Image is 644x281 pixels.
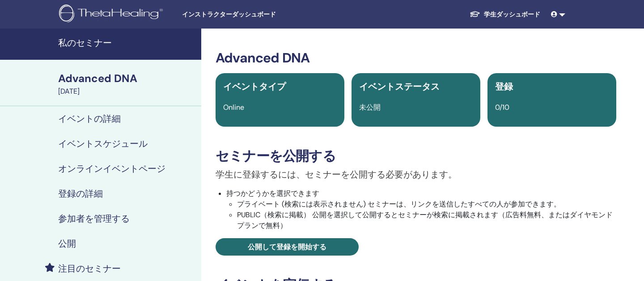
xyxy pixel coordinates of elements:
[462,6,547,23] a: 学生ダッシュボード
[58,238,76,249] h4: 公開
[216,50,616,66] h3: Advanced DNA
[223,81,286,92] span: イベントタイプ
[216,168,616,181] p: 学生に登録するには、セミナーを公開する必要があります。
[58,188,103,199] h4: 登録の詳細
[216,148,616,164] h3: セミナーを公開する
[237,210,616,231] li: PUBLIC（検索に掲載） 公開を選択して公開するとセミナーが検索に掲載されます（広告料無料、またはダイヤモンドプランで無料）
[58,71,196,86] div: Advanced DNA
[248,242,326,252] span: 公開して登録を開始する
[58,213,130,224] h4: 参加者を管理する
[58,163,165,174] h4: オンラインイベントページ
[216,238,359,256] a: 公開して登録を開始する
[495,81,513,92] span: 登録
[359,103,381,112] span: 未公開
[226,188,616,231] li: 持つかどうかを選択できます
[59,4,166,25] img: logo.png
[58,37,196,48] h4: 私のセミナー
[237,199,616,210] li: プライベート (検索には表示されません) セミナーは、リンクを送信したすべての人が参加できます。
[359,81,440,92] span: イベントステータス
[58,113,121,124] h4: イベントの詳細
[58,263,121,274] h4: 注目のセミナー
[495,103,509,112] span: 0/10
[58,86,196,97] div: [DATE]
[470,10,480,18] img: graduation-cap-white.svg
[58,138,148,149] h4: イベントスケジュール
[182,10,316,19] span: インストラクターダッシュボード
[223,103,244,112] span: Online
[53,71,201,97] a: Advanced DNA[DATE]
